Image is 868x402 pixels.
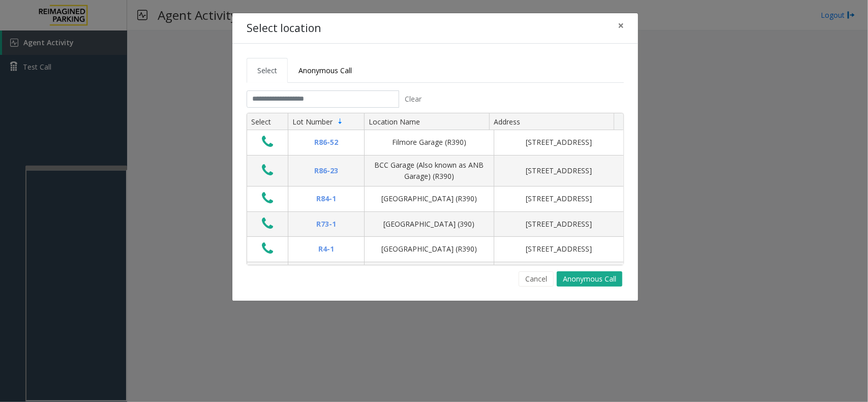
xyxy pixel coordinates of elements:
[294,193,358,204] div: R84-1
[500,193,617,204] div: [STREET_ADDRESS]
[371,219,488,230] div: [GEOGRAPHIC_DATA] (390)
[500,137,617,148] div: [STREET_ADDRESS]
[399,90,428,108] button: Clear
[247,20,321,37] h4: Select location
[611,13,631,38] button: Close
[294,165,358,176] div: R86-23
[294,137,358,148] div: R86-52
[500,165,617,176] div: [STREET_ADDRESS]
[371,243,488,255] div: [GEOGRAPHIC_DATA] (R390)
[336,117,344,126] span: Sortable
[494,117,520,127] span: Address
[294,243,358,255] div: R4-1
[247,58,624,83] ul: Tabs
[247,113,288,131] th: Select
[294,219,358,230] div: R73-1
[371,160,488,182] div: BCC Garage (Also known as ANB Garage) (R390)
[500,243,617,255] div: [STREET_ADDRESS]
[618,18,624,33] span: ×
[371,137,488,148] div: Filmore Garage (R390)
[292,117,333,127] span: Lot Number
[247,113,623,265] div: Data table
[298,66,352,75] span: Anonymous Call
[519,271,554,287] button: Cancel
[557,271,622,287] button: Anonymous Call
[371,193,488,204] div: [GEOGRAPHIC_DATA] (R390)
[369,117,420,127] span: Location Name
[500,219,617,230] div: [STREET_ADDRESS]
[257,66,277,75] span: Select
